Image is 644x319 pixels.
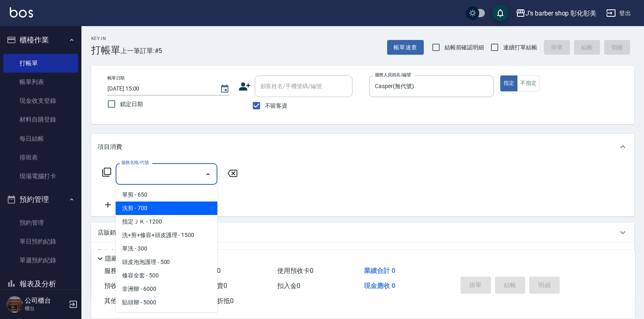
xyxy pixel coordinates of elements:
button: 不指定 [517,75,540,91]
a: 現場電腦打卡 [3,167,78,186]
span: 不留客資 [265,102,288,110]
span: 其他付款方式 0 [104,297,147,305]
span: 業績合計 0 [364,267,395,275]
span: 指定ＪＫ - 1200 [116,215,217,228]
input: YYYY/MM/DD hh:mm [107,82,212,95]
img: Logo [10,7,33,18]
label: 服務名稱/代號 [121,159,149,166]
span: 鎖定日期 [120,100,143,109]
button: 報表及分析 [3,273,78,295]
span: 結帳前確認明細 [445,43,484,52]
span: 現金應收 0 [364,282,395,290]
a: 單週預約紀錄 [3,251,78,270]
button: Choose date, selected date is 2025-08-24 [215,79,234,99]
button: Close [202,168,215,181]
label: 帳單日期 [107,75,125,81]
span: 貼頭辮 - 5000 [116,296,217,309]
label: 服務人員姓名/編號 [375,72,411,78]
span: 洗+剪+修容+頭皮護理 - 1500 [116,228,217,242]
h3: 打帳單 [91,44,120,56]
div: 項目消費 [91,134,634,160]
span: 洗剪 - 700 [116,202,217,215]
span: 服務消費 0 [104,267,134,275]
p: 隱藏業績明細 [105,255,142,263]
a: 每日結帳 [3,129,78,148]
span: 上一筆訂單:#5 [120,46,162,56]
span: 頭皮泡泡護理 - 500 [116,255,217,269]
a: 單日預約紀錄 [3,232,78,251]
button: 預約管理 [3,189,78,210]
a: 帳單列表 [3,73,78,91]
img: Person [7,296,23,312]
a: 排班表 [3,148,78,167]
p: 店販銷售 [98,228,122,237]
a: 預約管理 [3,213,78,232]
a: 材料自購登錄 [3,110,78,129]
button: 櫃檯作業 [3,29,78,51]
span: 連續打單結帳 [503,43,537,52]
a: 打帳單 [3,54,78,73]
span: 非洲辮 - 6000 [116,282,217,296]
p: 櫃台 [25,305,66,312]
h5: 公司櫃台 [25,297,66,305]
a: 現金收支登錄 [3,91,78,110]
div: 預收卡販賣 [91,242,634,262]
div: J’s barber shop 彰化彰美 [526,8,596,18]
h2: Key In [91,36,120,41]
p: 預收卡販賣 [98,248,128,257]
button: 登出 [603,6,634,21]
button: 指定 [500,75,518,91]
div: 店販銷售 [91,223,634,242]
span: 扣入金 0 [277,282,300,290]
span: 預收卡販賣 0 [104,282,140,290]
span: 修容全套 - 500 [116,269,217,282]
span: 單剪 - 650 [116,188,217,202]
span: 單洗 - 300 [116,242,217,255]
button: save [492,5,508,21]
button: J’s barber shop 彰化彰美 [513,5,600,22]
p: 項目消費 [98,143,122,151]
span: 使用預收卡 0 [277,267,313,275]
button: 帳單速查 [387,40,424,55]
